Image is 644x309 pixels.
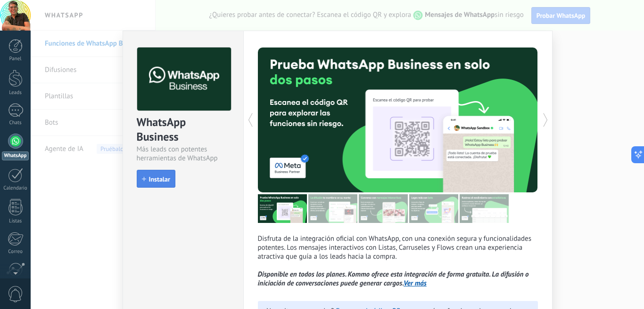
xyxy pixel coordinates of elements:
[258,194,307,223] img: tour_image_7a4924cebc22ed9e3259523e50fe4fd6.png
[409,194,458,223] img: tour_image_62c9952fc9cf984da8d1d2aa2c453724.png
[359,194,408,223] img: tour_image_1009fe39f4f058b759f0df5a2b7f6f06.png
[137,145,230,163] div: Más leads con potentes herramientas de WhatsApp
[137,170,175,188] button: Instalar
[2,151,29,160] div: WhatsApp
[404,279,427,288] a: Ver más
[2,249,29,255] div: Correo
[258,270,529,288] i: Disponible en todos los planes. Kommo ofrece esta integración de forma gratuita. La difusión o in...
[149,176,170,182] span: Instalar
[308,194,357,223] img: tour_image_cc27419dad425b0ae96c2716632553fa.png
[2,56,29,62] div: Panel
[2,120,29,126] div: Chats
[460,194,509,223] img: tour_image_cc377002d0016b7ebaeb4dbe65cb2175.png
[2,90,29,96] div: Leads
[258,234,538,288] p: Disfruta de la integración oficial con WhatsApp, con una conexión segura y funcionalidades potent...
[2,185,29,191] div: Calendario
[2,218,29,224] div: Listas
[137,48,231,111] img: logo_main.png
[137,115,230,145] div: WhatsApp Business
